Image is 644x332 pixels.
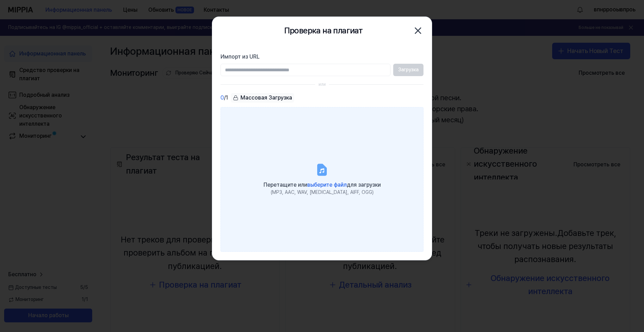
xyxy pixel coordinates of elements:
[284,25,363,35] ya-tr-span: Проверка на плагиат
[221,93,228,103] div: / 1
[221,53,260,60] ya-tr-span: Импорт из URL
[271,189,374,195] ya-tr-span: (MP3, AAC, WAV, [MEDICAL_DATA], AIFF, OGG)
[307,181,347,188] ya-tr-span: выберите файл
[319,82,326,87] ya-tr-span: или
[264,181,307,188] ya-tr-span: Перетащите или
[221,94,224,102] span: 0
[240,94,292,102] ya-tr-span: Массовая Загрузка
[347,181,381,188] ya-tr-span: для загрузки
[231,93,294,103] button: Массовая Загрузка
